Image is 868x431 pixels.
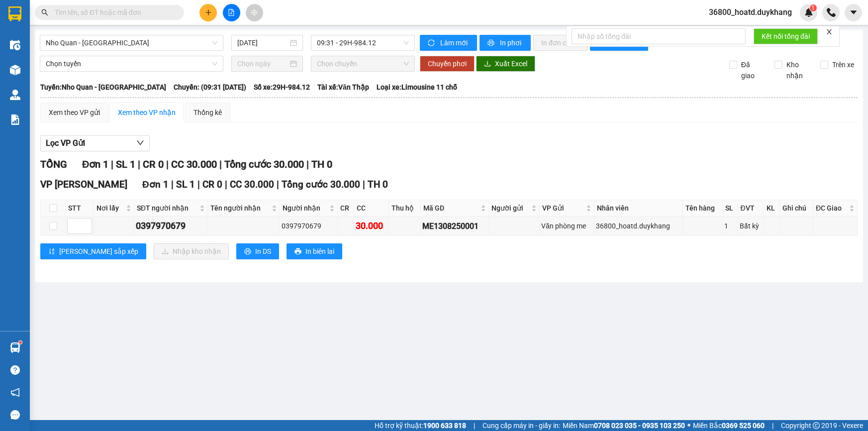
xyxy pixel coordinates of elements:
[389,200,421,216] th: Thu hộ
[166,158,169,170] span: |
[197,179,200,190] span: |
[10,65,20,75] img: warehouse-icon
[134,216,208,236] td: 0397970679
[205,9,212,16] span: plus
[827,8,836,17] img: phone-icon
[40,83,166,91] b: Tuyến: Nho Quan - [GEOGRAPHIC_DATA]
[338,200,354,216] th: CR
[19,341,22,344] sup: 1
[782,59,812,81] span: Kho nhận
[740,220,762,231] div: Bất kỳ
[154,243,229,259] button: downloadNhập kho nhận
[563,420,685,431] span: Miền Nam
[287,243,342,259] button: printerIn biên lai
[491,203,529,214] span: Người gửi
[356,219,387,233] div: 30.000
[82,158,108,170] span: Đơn 1
[487,39,496,47] span: printer
[193,107,222,118] div: Thống kê
[59,246,138,257] span: [PERSON_NAME] sắp xếp
[495,58,527,69] span: Xuất Excel
[423,422,466,430] strong: 1900 633 818
[251,9,258,16] span: aim
[10,388,20,397] span: notification
[219,158,222,170] span: |
[368,179,388,190] span: TH 0
[724,220,736,231] div: 1
[816,203,847,214] span: ĐC Giao
[317,56,409,71] span: Chọn chuyến
[176,179,195,190] span: SL 1
[46,35,217,50] span: Nho Quan - Hà Nội
[701,6,800,18] span: 36800_hoatd.duykhang
[10,410,20,420] span: message
[171,158,217,170] span: CC 30.000
[420,35,477,51] button: syncLàm mới
[10,90,20,100] img: warehouse-icon
[96,203,124,214] span: Nơi lấy
[363,179,365,190] span: |
[46,137,85,149] span: Lọc VP Gửi
[202,179,222,190] span: CR 0
[277,179,279,190] span: |
[138,158,140,170] span: |
[118,107,176,118] div: Xem theo VP nhận
[542,203,584,214] span: VP Gửi
[484,60,491,68] span: download
[294,248,301,256] span: printer
[440,37,469,48] span: Làm mới
[174,82,246,93] span: Chuyến: (09:31 [DATE])
[500,37,523,48] span: In phơi
[10,342,20,353] img: warehouse-icon
[480,35,531,51] button: printerIn phơi
[111,158,113,170] span: |
[811,4,815,11] span: 1
[813,422,820,429] span: copyright
[237,37,288,48] input: 13/08/2025
[826,28,833,35] span: close
[482,420,560,431] span: Cung cấp máy in - giấy in:
[594,200,683,216] th: Nhân viên
[237,58,288,69] input: Chọn ngày
[255,246,271,257] span: In DS
[722,422,765,430] strong: 0369 525 060
[533,35,587,51] button: In đơn chọn
[10,114,20,125] img: solution-icon
[476,56,535,72] button: downloadXuất Excel
[723,200,738,216] th: SL
[845,4,862,21] button: caret-down
[772,420,773,431] span: |
[223,4,240,21] button: file-add
[375,420,466,431] span: Hỗ trợ kỹ thuật:
[764,200,780,216] th: KL
[228,9,235,16] span: file-add
[311,158,332,170] span: TH 0
[49,107,100,118] div: Xem theo VP gửi
[572,28,746,44] input: Nhập số tổng đài
[55,7,172,18] input: Tìm tên, số ĐT hoặc mã đơn
[421,216,489,236] td: ME1308250001
[10,40,20,50] img: warehouse-icon
[849,8,858,17] span: caret-down
[224,158,304,170] span: Tổng cước 30.000
[48,248,55,256] span: sort-ascending
[754,28,818,44] button: Kết nối tổng đài
[10,365,20,375] span: question-circle
[780,200,813,216] th: Ghi chú
[596,220,681,231] div: 36800_hoatd.duykhang
[804,8,813,17] img: icon-new-feature
[422,220,487,232] div: ME1308250001
[810,4,817,11] sup: 1
[377,82,457,93] span: Loại xe: Limousine 11 chỗ
[762,31,810,42] span: Kết nối tổng đài
[423,203,479,214] span: Mã GD
[317,35,409,50] span: 09:31 - 29H-984.12
[136,139,144,147] span: down
[66,200,94,216] th: STT
[116,158,135,170] span: SL 1
[282,220,336,231] div: 0397970679
[171,179,174,190] span: |
[540,216,594,236] td: Văn phòng me
[137,203,197,214] span: SĐT người nhận
[541,220,592,231] div: Văn phòng me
